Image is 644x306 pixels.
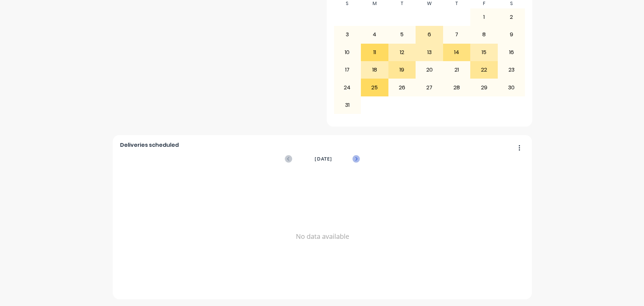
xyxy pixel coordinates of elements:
div: 21 [443,61,470,78]
div: No data available [120,171,525,302]
div: 25 [361,79,388,96]
div: 23 [498,61,525,78]
div: 20 [416,61,443,78]
div: 22 [471,61,497,78]
div: 18 [361,61,388,78]
div: 5 [389,26,416,43]
div: 3 [334,26,361,43]
div: 12 [389,44,416,61]
div: 1 [471,9,497,26]
div: 16 [498,44,525,61]
div: 11 [361,44,388,61]
div: 24 [334,79,361,96]
div: 31 [334,97,361,114]
div: 27 [416,79,443,96]
div: 17 [334,61,361,78]
div: 6 [416,26,443,43]
div: 30 [498,79,525,96]
div: 2 [498,9,525,26]
div: 13 [416,44,443,61]
div: 29 [471,79,497,96]
div: 14 [443,44,470,61]
div: 9 [498,26,525,43]
div: 10 [334,44,361,61]
div: 7 [443,26,470,43]
span: [DATE] [315,155,332,163]
div: 28 [443,79,470,96]
div: 8 [471,26,497,43]
div: 26 [389,79,416,96]
div: 19 [389,61,416,78]
span: Deliveries scheduled [120,141,179,149]
div: 15 [471,44,497,61]
div: 4 [361,26,388,43]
